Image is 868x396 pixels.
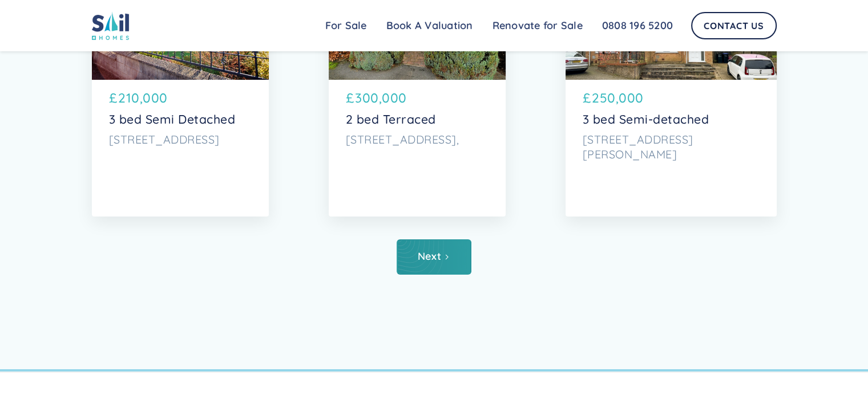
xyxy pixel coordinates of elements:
p: £ [109,88,118,108]
p: 250,000 [592,88,644,108]
a: Renovate for Sale [483,14,592,37]
p: 3 bed Semi Detached [109,112,252,127]
p: £ [346,88,354,108]
a: 0808 196 5200 [592,14,683,37]
p: £ [583,88,591,108]
p: 210,000 [118,88,168,108]
p: [STREET_ADDRESS][PERSON_NAME] [583,132,760,161]
div: List [92,239,777,275]
img: sail home logo colored [92,11,130,40]
p: 3 bed Semi-detached [583,112,760,127]
p: [STREET_ADDRESS] [109,132,252,147]
a: Next Page [397,239,471,275]
p: [STREET_ADDRESS], [346,132,488,147]
p: 2 bed Terraced [346,112,488,127]
a: Book A Valuation [377,14,483,37]
a: Contact Us [691,12,777,39]
a: For Sale [316,14,377,37]
p: 300,000 [355,88,407,108]
div: Next [418,251,441,262]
